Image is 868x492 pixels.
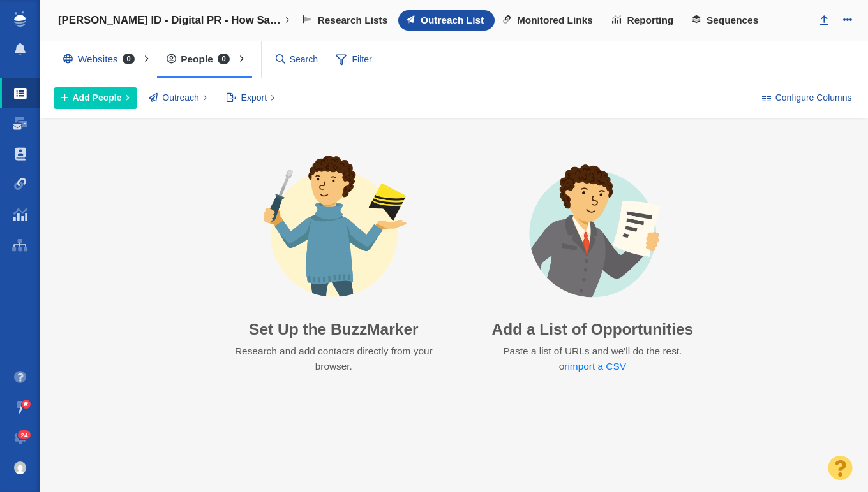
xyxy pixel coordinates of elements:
p: Research and add contacts directly from your browser. [227,344,440,375]
a: Monitored Links [495,10,604,31]
h3: Set Up the BuzzMarker [215,320,453,338]
a: Research Lists [294,10,398,31]
span: Filter [329,48,380,72]
span: 0 [123,54,135,64]
span: Outreach List [421,15,484,26]
a: Outreach List [398,10,495,31]
span: Monitored Links [517,15,593,26]
span: Add People [73,91,122,105]
span: Research Lists [318,15,388,26]
p: Paste a list of URLs and we'll do the rest. or [502,344,683,375]
img: avatar-buzzmarker-setup.png [243,154,425,310]
div: Websites [54,45,150,74]
button: Export [219,87,282,109]
span: Export [241,91,267,105]
a: Reporting [604,10,684,31]
button: Outreach [142,87,214,109]
img: avatar-import-list.png [502,154,684,310]
span: Outreach [162,91,199,105]
img: 61f477734bf3dd72b3fb3a7a83fcc915 [14,461,27,474]
span: Configure Columns [775,91,852,105]
span: Sequences [707,15,758,26]
span: Reporting [627,15,674,26]
img: buzzstream_logo_iconsimple.png [14,11,26,27]
span: 24 [18,430,31,440]
button: Configure Columns [754,87,859,109]
input: Search [271,48,324,71]
h4: [PERSON_NAME] ID - Digital PR - How Safe Do [DEMOGRAPHIC_DATA] Feel at Work? [58,14,281,27]
a: import a CSV [567,361,626,372]
a: Sequences [684,10,769,31]
h3: Add a List of Opportunities [491,320,693,338]
button: Add People [54,87,137,109]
